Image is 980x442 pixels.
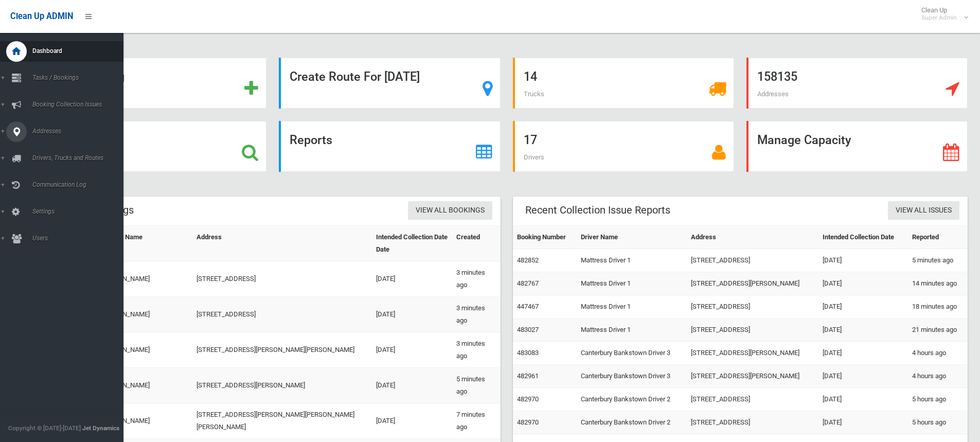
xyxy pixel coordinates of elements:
span: Addresses [757,90,789,98]
td: [PERSON_NAME] [96,368,192,403]
td: [DATE] [818,249,908,272]
td: Canterbury Bankstown Driver 3 [577,365,687,388]
th: Booking Number [513,226,577,249]
a: 482767 [517,279,539,287]
strong: 17 [524,133,537,147]
a: 482961 [517,372,539,380]
td: 21 minutes ago [908,319,968,342]
th: Intended Collection Date Date [372,226,453,261]
span: Users [29,235,131,242]
a: 14 Trucks [513,58,734,109]
td: 3 minutes ago [452,261,500,297]
th: Address [687,226,818,249]
th: Contact Name [96,226,192,261]
td: [STREET_ADDRESS] [687,295,818,319]
td: 4 hours ago [908,342,968,365]
td: Mattress Driver 1 [577,249,687,272]
td: [PERSON_NAME] [96,332,192,368]
td: [DATE] [372,403,453,439]
td: [DATE] [818,365,908,388]
td: [STREET_ADDRESS][PERSON_NAME] [687,365,818,388]
td: [DATE] [372,368,453,403]
small: Super Admin [921,14,957,22]
span: Addresses [29,128,131,135]
th: Address [192,226,372,261]
td: [STREET_ADDRESS][PERSON_NAME] [192,368,372,403]
td: [DATE] [372,332,453,368]
th: Created [452,226,500,261]
td: Canterbury Bankstown Driver 2 [577,388,687,411]
a: 483083 [517,349,539,357]
td: 18 minutes ago [908,295,968,319]
strong: Reports [290,133,332,147]
td: 7 minutes ago [452,403,500,439]
span: Tasks / Bookings [29,74,131,81]
a: 482970 [517,395,539,403]
span: Settings [29,208,131,215]
td: Mattress Driver 1 [577,319,687,342]
td: [DATE] [818,272,908,295]
td: [STREET_ADDRESS][PERSON_NAME] [687,272,818,295]
td: Canterbury Bankstown Driver 2 [577,411,687,434]
td: [STREET_ADDRESS][PERSON_NAME] [687,342,818,365]
td: [STREET_ADDRESS] [687,319,818,342]
td: 14 minutes ago [908,272,968,295]
th: Driver Name [577,226,687,249]
td: [DATE] [818,411,908,434]
a: Add Booking [45,58,266,109]
td: [STREET_ADDRESS] [687,249,818,272]
header: Recent Collection Issue Reports [513,200,683,220]
a: 17 Drivers [513,121,734,172]
td: [PERSON_NAME] [96,297,192,332]
td: Canterbury Bankstown Driver 3 [577,342,687,365]
th: Reported [908,226,968,249]
span: Copyright © [DATE]-[DATE] [8,425,81,432]
strong: Jet Dynamics [82,425,119,432]
td: Mattress Driver 1 [577,295,687,319]
strong: Create Route For [DATE] [290,69,420,84]
td: [DATE] [372,297,453,332]
span: Drivers [524,153,544,161]
strong: 158135 [757,69,797,84]
td: [DATE] [818,388,908,411]
a: View All Bookings [408,201,492,220]
td: 5 minutes ago [452,368,500,403]
td: Mattress Driver 1 [577,272,687,295]
td: 5 hours ago [908,411,968,434]
span: Trucks [524,90,544,98]
a: Reports [279,121,500,172]
th: Intended Collection Date [818,226,908,249]
a: 482970 [517,418,539,426]
td: 3 minutes ago [452,297,500,332]
td: [STREET_ADDRESS] [192,261,372,297]
span: Dashboard [29,47,131,55]
td: [DATE] [818,319,908,342]
a: 158135 Addresses [746,58,968,109]
a: Search [45,121,266,172]
td: [DATE] [372,261,453,297]
a: View All Issues [888,201,959,220]
td: 3 minutes ago [452,332,500,368]
td: [STREET_ADDRESS][PERSON_NAME][PERSON_NAME][PERSON_NAME] [192,403,372,439]
td: [STREET_ADDRESS] [687,388,818,411]
td: [STREET_ADDRESS][PERSON_NAME][PERSON_NAME] [192,332,372,368]
a: Manage Capacity [746,121,968,172]
span: Clean Up [916,6,967,22]
strong: 14 [524,69,537,84]
td: 4 hours ago [908,365,968,388]
span: Drivers, Trucks and Routes [29,154,131,162]
a: Create Route For [DATE] [279,58,500,109]
span: Booking Collection Issues [29,101,131,108]
td: 5 minutes ago [908,249,968,272]
td: [PERSON_NAME] [96,261,192,297]
td: [PERSON_NAME] [96,403,192,439]
td: 5 hours ago [908,388,968,411]
td: [STREET_ADDRESS] [687,411,818,434]
a: 483027 [517,326,539,333]
span: Clean Up ADMIN [10,11,73,21]
td: [DATE] [818,342,908,365]
td: [STREET_ADDRESS] [192,297,372,332]
a: 447467 [517,303,539,310]
span: Communication Log [29,181,131,188]
td: [DATE] [818,295,908,319]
